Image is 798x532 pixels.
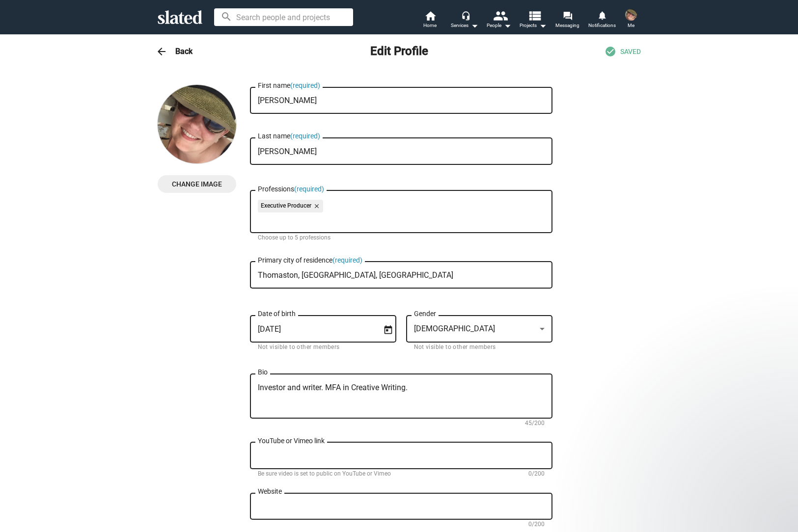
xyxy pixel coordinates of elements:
mat-hint: Choose up to 5 professions [258,234,330,242]
mat-icon: people [493,8,507,23]
mat-icon: arrow_drop_down [468,20,480,31]
a: Notifications [585,10,619,31]
span: Messaging [555,20,579,31]
mat-hint: Not visible to other members [414,344,496,351]
mat-icon: home [424,10,436,22]
button: Change Image [158,175,236,193]
a: Messaging [550,10,585,31]
button: Tiffany JelkeMe [619,7,643,32]
mat-chip: Executive Producer [258,200,323,213]
mat-icon: view_list [527,8,541,23]
button: Services [447,10,482,31]
mat-icon: forum [563,11,572,20]
h3: Back [175,46,193,56]
a: Home [413,10,447,31]
mat-icon: arrow_drop_down [501,20,513,31]
mat-icon: arrow_drop_down [537,20,549,31]
mat-icon: headset_mic [461,11,470,20]
img: Tiffany Jelke [158,85,236,163]
mat-hint: Be sure video is set to public on YouTube or Vimeo [258,470,391,478]
div: Services [451,20,478,31]
button: People [482,10,516,31]
iframe: Intercom live chat [765,499,788,522]
img: Tiffany Jelke [625,9,637,21]
h2: Edit Profile [370,44,428,59]
mat-hint: 0/200 [528,470,545,478]
mat-hint: 0/200 [528,521,545,529]
button: Open calendar [380,321,397,338]
span: SAVED [620,47,641,56]
span: Home [423,20,437,31]
input: Search people and projects [214,8,353,26]
mat-icon: arrow_back [156,46,167,57]
div: People [487,20,511,31]
mat-hint: Not visible to other members [258,344,340,351]
mat-icon: check_circle [605,46,616,57]
span: Me [628,20,634,31]
mat-icon: close [311,202,320,211]
mat-hint: 45/200 [525,420,545,427]
span: Notifications [588,20,616,31]
span: Change Image [165,175,228,193]
span: Projects [520,20,547,31]
mat-icon: notifications [597,10,606,20]
button: Projects [516,10,550,31]
span: [DEMOGRAPHIC_DATA] [414,324,495,333]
